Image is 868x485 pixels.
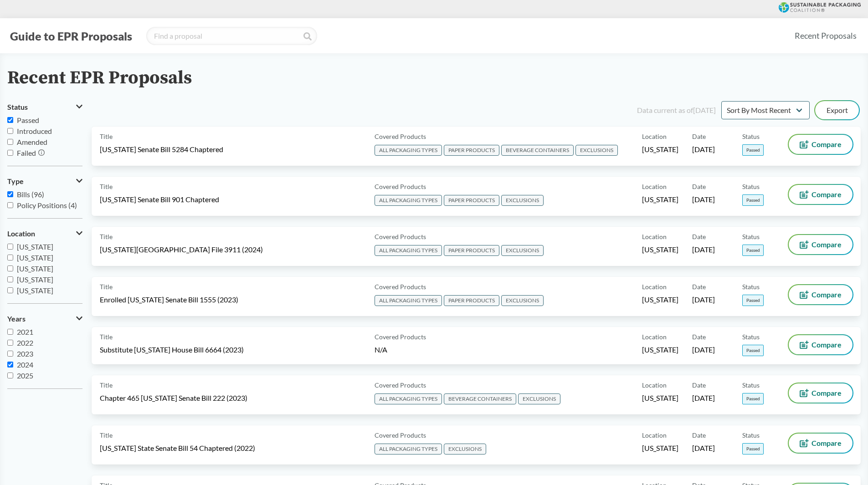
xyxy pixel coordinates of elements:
[692,393,715,403] span: [DATE]
[7,351,13,357] input: 2023
[375,295,442,306] span: ALL PACKAGING TYPES
[17,338,33,347] span: 2022
[692,345,715,355] span: [DATE]
[815,101,859,119] button: Export
[7,128,13,134] input: Introduced
[575,145,618,156] span: EXCLUSIONS
[444,393,516,404] span: BEVERAGE CONTAINERS
[642,430,667,440] span: Location
[375,444,442,454] span: ALL PACKAGING TYPES
[375,430,426,440] span: Covered Products
[100,132,113,141] span: Title
[692,182,706,191] span: Date
[7,226,82,241] button: Location
[100,345,244,355] span: Substitute [US_STATE] House Bill 6664 (2023)
[692,245,715,255] span: [DATE]
[375,132,426,141] span: Covered Products
[146,27,317,45] input: Find a proposal
[7,117,13,123] input: Passed
[742,430,760,440] span: Status
[742,132,760,141] span: Status
[642,232,667,241] span: Location
[742,194,764,206] span: Passed
[17,190,44,199] span: Bills (96)
[742,345,764,356] span: Passed
[742,182,760,191] span: Status
[17,371,33,380] span: 2025
[7,29,135,43] button: Guide to EPR Proposals
[7,315,26,323] span: Years
[100,182,113,191] span: Title
[642,182,667,191] span: Location
[642,443,678,453] span: [US_STATE]
[642,393,678,403] span: [US_STATE]
[100,232,113,241] span: Title
[17,148,36,157] span: Failed
[789,335,853,354] button: Compare
[692,443,715,453] span: [DATE]
[17,127,52,135] span: Introduced
[812,389,842,397] span: Compare
[7,99,82,115] button: Status
[7,139,13,145] input: Amended
[7,202,13,208] input: Policy Positions (4)
[17,264,53,273] span: [US_STATE]
[7,230,35,238] span: Location
[742,380,760,390] span: Status
[742,144,764,156] span: Passed
[7,362,13,368] input: 2024
[375,393,442,404] span: ALL PACKAGING TYPES
[692,295,715,305] span: [DATE]
[789,383,853,403] button: Compare
[444,295,499,306] span: PAPER PRODUCTS
[692,132,706,141] span: Date
[812,341,842,348] span: Compare
[375,232,426,241] span: Covered Products
[100,332,113,342] span: Title
[518,393,560,404] span: EXCLUSIONS
[375,282,426,291] span: Covered Products
[7,68,192,88] h2: Recent EPR Proposals
[642,132,667,141] span: Location
[7,255,13,260] input: [US_STATE]
[7,329,13,335] input: 2021
[7,265,13,271] input: [US_STATE]
[100,194,219,204] span: [US_STATE] Senate Bill 901 Chaptered
[692,380,706,390] span: Date
[444,145,499,156] span: PAPER PRODUCTS
[444,444,486,454] span: EXCLUSIONS
[692,282,706,291] span: Date
[375,380,426,390] span: Covered Products
[501,245,544,256] span: EXCLUSIONS
[789,185,853,204] button: Compare
[642,194,678,204] span: [US_STATE]
[789,434,853,453] button: Compare
[444,245,499,256] span: PAPER PRODUCTS
[100,380,113,390] span: Title
[17,286,53,295] span: [US_STATE]
[501,195,544,206] span: EXCLUSIONS
[642,245,678,255] span: [US_STATE]
[100,282,113,291] span: Title
[7,150,13,156] input: Failed
[17,327,33,336] span: 2021
[17,116,39,124] span: Passed
[742,332,760,342] span: Status
[17,138,47,146] span: Amended
[812,241,842,248] span: Compare
[375,145,442,156] span: ALL PACKAGING TYPES
[637,105,716,116] div: Data current as of [DATE]
[7,311,82,327] button: Years
[7,191,13,197] input: Bills (96)
[7,340,13,346] input: 2022
[17,201,77,209] span: Policy Positions (4)
[7,276,13,282] input: [US_STATE]
[7,287,13,293] input: [US_STATE]
[742,443,764,454] span: Passed
[742,282,760,291] span: Status
[642,380,667,390] span: Location
[789,235,853,254] button: Compare
[100,430,113,440] span: Title
[692,232,706,241] span: Date
[17,360,33,369] span: 2024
